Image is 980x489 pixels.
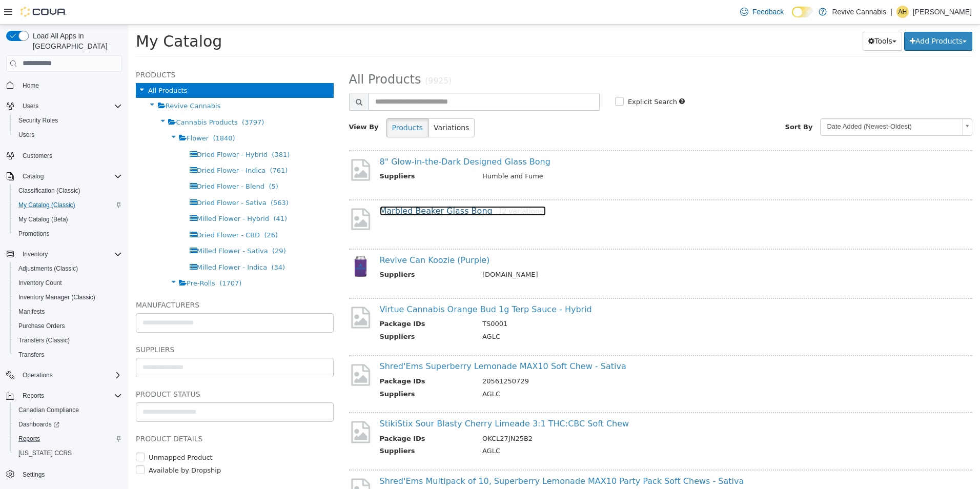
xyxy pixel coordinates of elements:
span: My Catalog [8,8,94,26]
a: Canadian Compliance [14,404,83,416]
button: [US_STATE] CCRS [10,446,126,460]
span: Purchase Orders [18,322,65,330]
img: missing-image.png [221,133,244,158]
th: Package IDs [252,294,346,307]
span: Security Roles [18,116,58,125]
td: AGLC [346,364,822,377]
button: Inventory [18,248,52,260]
button: Purchase Orders [10,319,126,333]
span: View By [221,98,251,106]
button: Security Roles [10,113,126,128]
th: Suppliers [252,245,346,258]
button: Manifests [10,304,126,319]
a: Settings [18,468,49,481]
span: Dried Flower - Hybrid [69,126,139,134]
a: Feedback [736,2,788,22]
button: Operations [18,369,57,381]
span: [US_STATE] CCRS [18,449,72,457]
label: Explicit Search [497,72,549,83]
span: Catalog [23,172,44,180]
button: My Catalog (Beta) [10,212,126,227]
span: Inventory [23,250,48,258]
span: Dried Flower - Blend [69,158,136,166]
span: Dried Flower - Indica [69,142,137,150]
button: Users [10,128,126,142]
button: Variations [300,94,346,113]
a: Revive Can Koozie (Purple) [252,231,362,240]
a: Purchase Orders [14,320,69,332]
span: Milled Flower - Hybrid [69,190,141,198]
a: Transfers (Classic) [14,334,74,347]
span: All Products [221,48,293,62]
span: Sort By [657,98,685,106]
span: Transfers (Classic) [14,334,122,347]
span: (563) [142,174,160,182]
span: (381) [144,126,161,134]
a: Date Added (Newest-Oldest) [692,94,844,111]
span: Customers [18,149,122,162]
span: Customers [23,152,52,160]
button: Customers [2,148,126,163]
span: Reports [14,433,122,445]
a: Dashboards [10,417,126,432]
span: (5) [140,158,150,166]
button: Inventory [2,247,126,261]
span: Users [18,131,34,139]
span: Security Roles [14,114,122,127]
p: [PERSON_NAME] [913,6,972,18]
a: Reports [14,433,44,445]
button: Tools [734,7,774,26]
span: Settings [18,467,122,480]
a: Dashboards [14,418,64,431]
a: [US_STATE] CCRS [14,447,76,459]
button: Products [258,94,300,113]
span: Milled Flower - Indica [69,239,139,247]
td: 20561250729 [346,352,822,364]
span: Canadian Compliance [18,406,79,414]
a: Manifests [14,305,49,318]
th: Package IDs [252,409,346,422]
a: My Catalog (Beta) [14,213,72,226]
h5: Manufacturers [8,274,206,287]
button: Transfers (Classic) [10,333,126,348]
span: Adjustments (Classic) [14,262,122,275]
span: Transfers [18,351,44,359]
button: My Catalog (Classic) [10,198,126,212]
a: Transfers [14,349,48,361]
span: Reports [18,390,122,402]
span: Revive Cannabis [37,77,93,85]
span: Settings [23,471,45,479]
button: Reports [10,432,126,446]
p: Revive Cannabis [832,6,886,18]
a: Virtue Cannabis Orange Bud 1g Terp Sauce - Hybrid [252,280,464,290]
h5: Product Status [8,363,206,376]
button: Classification (Classic) [10,184,126,198]
td: TS0001 [346,294,822,307]
span: Users [14,129,122,141]
th: Suppliers [252,147,346,159]
a: Customers [18,150,56,162]
a: Users [14,129,38,141]
a: My Catalog (Classic) [14,199,79,211]
a: Security Roles [14,114,62,127]
img: 150 [221,231,244,254]
span: Inventory [18,248,122,260]
span: (26) [136,207,150,214]
button: Operations [2,368,126,382]
a: Shred'Ems Multipack of 10, Superberry Lemonade MAX10 Party Pack Soft Chews - Sativa [252,452,616,461]
span: Promotions [14,228,122,240]
span: (1840) [85,110,107,117]
button: Inventory Manager (Classic) [10,290,126,304]
span: Milled Flower - Sativa [69,222,140,230]
span: Transfers (Classic) [18,336,70,344]
span: My Catalog (Beta) [18,215,68,223]
button: Users [2,99,126,113]
button: Reports [2,389,126,403]
span: Inventory Manager (Classic) [14,291,122,303]
span: Users [23,102,38,110]
h5: Products [8,44,206,56]
span: (1707) [91,255,113,262]
button: Adjustments (Classic) [10,261,126,276]
span: Load All Apps in [GEOGRAPHIC_DATA] [29,31,122,51]
button: Catalog [18,170,48,182]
